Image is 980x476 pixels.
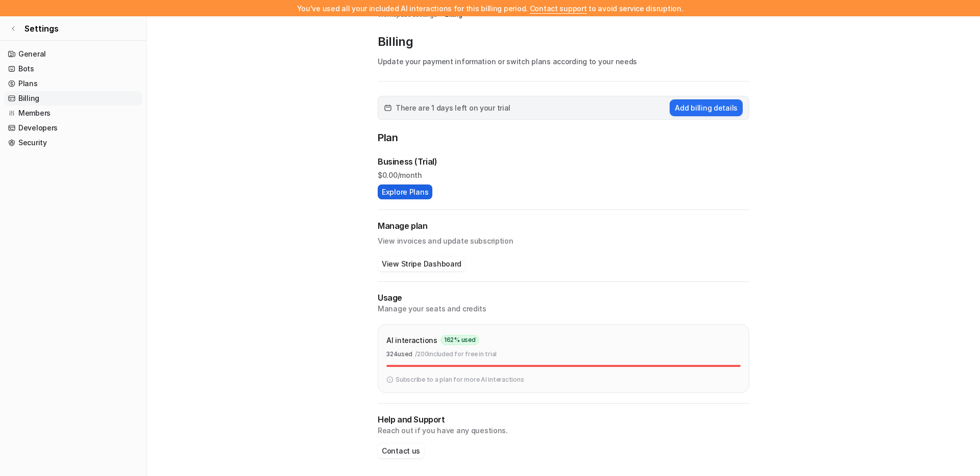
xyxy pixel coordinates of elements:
[24,22,59,35] span: Settings
[4,76,142,91] a: Plans
[384,104,391,112] img: calender-icon.svg
[4,106,142,120] a: Members
[378,170,749,180] p: $ 0.00/month
[378,232,749,246] p: View invoices and update subscription
[378,292,749,304] p: Usage
[378,220,749,232] h2: Manage plan
[378,426,749,436] p: Reach out if you have any questions.
[378,256,465,271] button: View Stripe Dashboard
[4,91,142,105] a: Billing
[378,184,432,199] button: Explore Plans
[440,335,479,345] span: 162 % used
[386,350,412,359] p: 324 used
[378,443,424,458] button: Contact us
[4,62,142,76] a: Bots
[378,130,749,147] p: Plan
[415,350,497,359] p: / 200 included for free in trial
[396,102,510,113] span: There are 1 days left on your trial
[530,4,587,13] span: Contact support
[396,375,524,384] p: Subscribe to a plan for more AI interactions
[378,155,437,168] p: Business (Trial)
[378,56,749,67] p: Update your payment information or switch plans according to your needs
[386,335,437,346] p: AI interactions
[378,34,749,50] p: Billing
[670,99,743,116] button: Add billing details
[4,47,142,61] a: General
[378,304,749,314] p: Manage your seats and credits
[4,136,142,150] a: Security
[4,121,142,135] a: Developers
[378,414,749,426] p: Help and Support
